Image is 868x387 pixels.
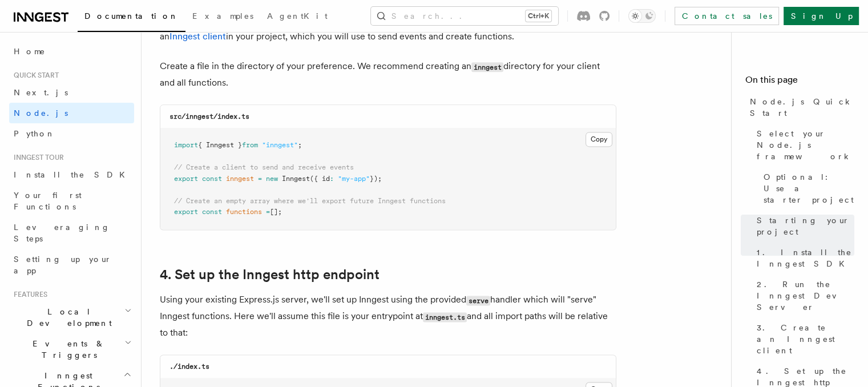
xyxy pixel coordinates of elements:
a: Documentation [78,3,185,32]
a: Contact sales [675,7,779,25]
button: Local Development [9,301,134,333]
span: Inngest tour [9,153,64,162]
span: []; [270,208,282,216]
span: from [242,141,258,149]
span: Next.js [14,88,68,97]
code: inngest [471,62,503,72]
span: new [266,175,278,183]
span: functions [226,208,262,216]
a: Your first Functions [9,185,134,217]
span: Home [14,46,46,57]
a: Optional: Use a starter project [759,167,854,210]
a: Next.js [9,82,134,103]
span: Node.js [14,108,68,118]
a: Home [9,41,134,62]
span: AgentKit [267,11,328,21]
span: import [174,141,198,149]
a: AgentKit [260,3,334,31]
a: Leveraging Steps [9,217,134,249]
span: export [174,175,198,183]
a: 4. Set up the Inngest http endpoint [160,267,380,283]
span: Setting up your app [14,255,112,275]
span: Your first Functions [14,191,82,211]
span: "my-app" [338,175,370,183]
a: Node.js [9,103,134,123]
code: inngest.ts [423,312,467,322]
span: Select your Node.js framework [757,128,854,162]
h4: On this page [745,73,854,91]
a: Select your Node.js framework [752,123,854,167]
a: Inngest client [169,31,226,42]
a: Install the SDK [9,164,134,185]
a: Setting up your app [9,249,134,281]
p: Create a file in the directory of your preference. We recommend creating an directory for your cl... [160,58,616,91]
button: Copy [586,132,612,147]
a: 1. Install the Inngest SDK [752,242,854,274]
span: Events & Triggers [9,338,124,361]
code: ./index.ts [169,362,209,370]
span: const [202,208,222,216]
span: : [330,175,334,183]
button: Events & Triggers [9,333,134,365]
span: { Inngest } [198,141,242,149]
span: Examples [192,11,253,21]
span: ; [298,141,302,149]
span: Local Development [9,306,124,329]
span: export [174,208,198,216]
button: Search...Ctrl+K [371,7,558,25]
a: 2. Run the Inngest Dev Server [752,274,854,317]
span: }); [370,175,382,183]
span: Leveraging Steps [14,223,110,243]
span: ({ id [310,175,330,183]
p: Using your existing Express.js server, we'll set up Inngest using the provided handler which will... [160,292,616,341]
button: Toggle dark mode [628,9,656,23]
span: Python [14,129,55,138]
span: = [258,175,262,183]
span: Starting your project [757,215,854,237]
span: Optional: Use a starter project [764,171,854,205]
kbd: Ctrl+K [526,10,551,22]
span: 1. Install the Inngest SDK [757,247,854,269]
span: 2. Run the Inngest Dev Server [757,279,854,313]
span: "inngest" [262,141,298,149]
a: Examples [185,3,260,31]
a: Python [9,123,134,144]
span: inngest [226,175,254,183]
code: serve [466,296,490,305]
span: Quick start [9,71,59,80]
span: Install the SDK [14,170,132,179]
a: 3. Create an Inngest client [752,317,854,361]
code: src/inngest/index.ts [169,112,249,120]
span: Documentation [84,11,179,21]
span: // Create a client to send and receive events [174,163,354,171]
span: Node.js Quick Start [750,96,854,119]
span: Features [9,290,47,299]
span: Inngest [282,175,310,183]
span: = [266,208,270,216]
span: const [202,175,222,183]
span: 3. Create an Inngest client [757,322,854,356]
a: Starting your project [752,210,854,242]
a: Sign Up [784,7,859,25]
span: // Create an empty array where we'll export future Inngest functions [174,197,446,205]
a: Node.js Quick Start [745,91,854,123]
